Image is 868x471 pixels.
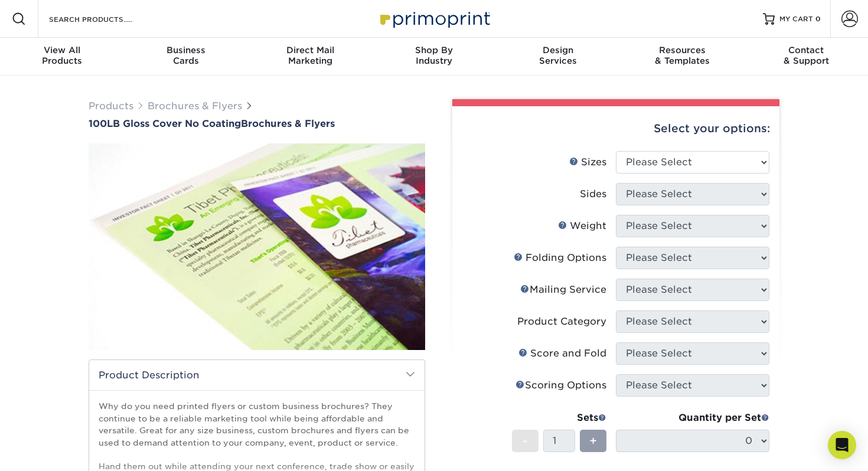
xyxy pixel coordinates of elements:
[589,432,597,450] span: +
[124,45,248,66] div: Cards
[558,219,606,233] div: Weight
[620,38,744,76] a: Resources& Templates
[372,45,496,66] div: Industry
[620,45,744,66] div: & Templates
[515,378,606,392] div: Scoring Options
[569,155,606,169] div: Sizes
[89,118,425,129] a: 100LB Gloss Cover No CoatingBrochures & Flyers
[828,431,856,459] div: Open Intercom Messenger
[779,14,813,24] span: MY CART
[148,100,242,112] a: Brochures & Flyers
[462,106,770,151] div: Select your options:
[372,38,496,76] a: Shop ByIndustry
[744,45,868,66] div: & Support
[744,38,868,76] a: Contact& Support
[496,38,620,76] a: DesignServices
[89,360,425,390] h2: Product Description
[517,315,606,329] div: Product Category
[744,45,868,55] span: Contact
[124,45,248,55] span: Business
[512,411,606,425] div: Sets
[496,45,620,55] span: Design
[375,6,493,31] img: Primoprint
[48,12,163,26] input: SEARCH PRODUCTS.....
[248,38,372,76] a: Direct MailMarketing
[124,38,248,76] a: BusinessCards
[580,187,606,201] div: Sides
[518,346,606,361] div: Score and Fold
[523,432,528,450] span: -
[248,45,372,55] span: Direct Mail
[815,15,821,23] span: 0
[89,118,241,129] span: 100LB Gloss Cover No Coating
[616,411,769,425] div: Quantity per Set
[514,251,606,265] div: Folding Options
[248,45,372,66] div: Marketing
[372,45,496,55] span: Shop By
[520,283,606,297] div: Mailing Service
[89,130,425,363] img: 100LB Gloss Cover<br/>No Coating 01
[89,118,425,129] h1: Brochures & Flyers
[496,45,620,66] div: Services
[620,45,744,55] span: Resources
[89,100,133,112] a: Products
